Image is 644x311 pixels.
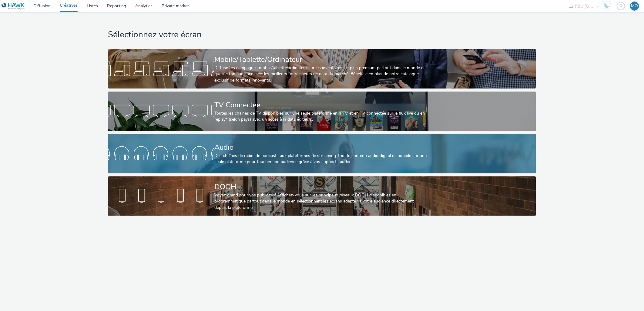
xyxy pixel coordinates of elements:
div: Toutes les chaines de TV disponibles sur une seule plateforme en IPTV et en TV connectée sur le f... [214,110,427,123]
img: undefined Logo [2,2,25,10]
a: TV ConnectéeToutes les chaines de TV disponibles sur une seule plateforme en IPTV et en TV connec... [108,92,536,131]
div: Voyez grand pour vos publicités! Affichez-vous sur les principaux réseaux DOOH disponibles en pro... [214,192,427,211]
img: Hawk Academy [602,1,611,11]
div: TV Connectée [214,100,427,110]
div: Des chaînes de radio, de podcasts aux plateformes de streaming: tout le contenu audio digital dis... [214,153,427,165]
div: MO [631,2,638,11]
a: Mobile/Tablette/OrdinateurDiffuse tes campagnes mobile/tablette/ordinateur sur les inventaires le... [108,49,536,89]
div: Mobile/Tablette/Ordinateur [214,54,427,65]
a: AudioDes chaînes de radio, de podcasts aux plateformes de streaming: tout le contenu audio digita... [108,134,536,173]
div: DOOH [214,182,427,192]
a: DOOHVoyez grand pour vos publicités! Affichez-vous sur les principaux réseaux DOOH disponibles en... [108,176,536,216]
div: Diffuse tes campagnes mobile/tablette/ordinateur sur les inventaires les plus premium partout dan... [214,65,427,83]
a: Hawk Academy [602,1,614,11]
div: Audio [214,142,427,153]
h1: Sélectionnez votre écran [108,29,536,41]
